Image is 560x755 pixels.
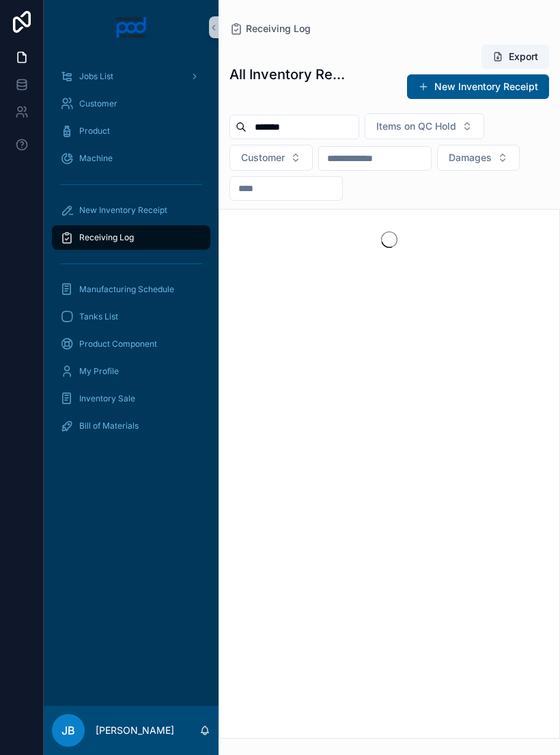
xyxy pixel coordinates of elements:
a: Product [52,119,210,143]
button: Select Button [229,145,313,171]
span: Machine [79,153,113,164]
span: Receiving Log [246,22,311,35]
a: Tanks List [52,304,210,329]
span: Customer [79,98,117,109]
span: Items on QC Hold [376,119,456,133]
button: New Inventory Receipt [407,74,549,99]
span: My Profile [79,366,119,377]
span: Product Component [79,339,157,350]
button: Select Button [437,145,520,171]
span: Bill of Materials [79,421,139,431]
a: Receiving Log [229,22,311,35]
span: New Inventory Receipt [79,205,167,216]
a: Bill of Materials [52,414,210,438]
a: Jobs List [52,64,210,89]
span: Tanks List [79,311,118,322]
img: App logo [115,16,148,38]
span: Receiving Log [79,232,134,243]
div: scrollable content [44,55,219,456]
span: Inventory Sale [79,393,135,404]
a: My Profile [52,359,210,384]
span: Manufacturing Schedule [79,284,174,295]
span: Jobs List [79,71,113,82]
a: Product Component [52,332,210,356]
p: [PERSON_NAME] [96,724,174,737]
span: Product [79,126,110,137]
h1: All Inventory Receipts [229,65,353,84]
button: Select Button [365,113,484,139]
a: Machine [52,146,210,171]
button: Export [481,44,549,69]
a: New Inventory Receipt [52,198,210,223]
a: Inventory Sale [52,386,210,411]
a: Customer [52,91,210,116]
a: Receiving Log [52,225,210,250]
span: JB [61,722,75,739]
a: Manufacturing Schedule [52,277,210,302]
span: Damages [449,151,492,165]
span: Customer [241,151,285,165]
